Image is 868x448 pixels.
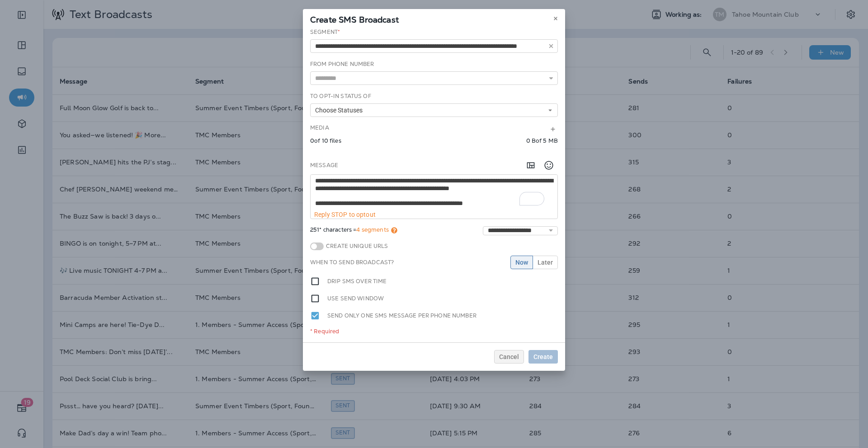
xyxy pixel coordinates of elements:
p: 0 of 10 files [310,137,341,145]
label: Create Unique URLs [324,243,388,250]
button: Cancel [494,350,524,364]
span: Create [533,354,553,360]
div: Create SMS Broadcast [303,9,565,28]
label: When to send broadcast? [310,259,394,266]
label: Message [310,162,338,169]
label: Media [310,124,329,131]
label: Send only one SMS message per phone number [327,311,476,321]
span: Later [538,259,553,266]
label: Drip SMS over time [327,276,387,286]
label: Use send window [327,294,384,303]
button: Later [533,256,558,269]
button: Add in a premade template [522,156,540,174]
label: To Opt-In Status of [310,93,371,100]
span: Now [515,259,528,266]
button: Choose Statuses [310,103,558,117]
span: 4 segments [356,226,388,233]
span: 251* characters = [310,226,397,235]
p: 0 B of 5 MB [526,137,558,145]
button: Now [510,256,533,269]
span: Choose Statuses [315,107,366,114]
span: Reply STOP to optout [314,211,376,218]
span: Cancel [499,354,519,360]
button: Select an emoji [540,156,558,174]
label: From Phone Number [310,61,374,68]
button: Create [528,350,558,364]
div: * Required [310,328,558,335]
textarea: To enrich screen reader interactions, please activate Accessibility in Grammarly extension settings [311,175,557,211]
label: Segment [310,28,340,36]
